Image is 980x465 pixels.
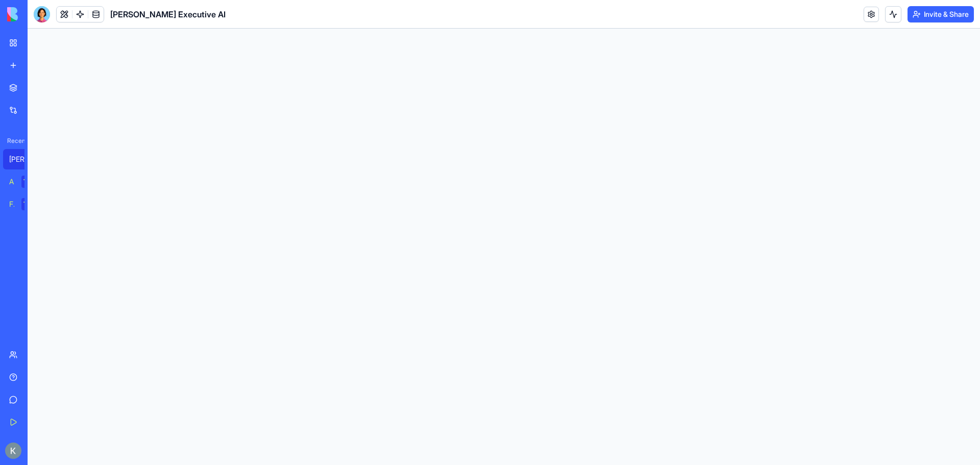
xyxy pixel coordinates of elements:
a: [PERSON_NAME] Executive AI [3,149,44,169]
a: AI Logo GeneratorTRY [3,172,44,192]
img: ACg8ocKuqQRGAxtSnDZe7UN3aAP5msJbJkiEc-EyPcruRFAyOQMCdw=s96-c [5,443,21,459]
img: logo [7,7,70,21]
div: TRY [21,176,38,188]
div: TRY [21,198,38,210]
div: [PERSON_NAME] Executive AI [9,154,38,164]
span: [PERSON_NAME] Executive AI [110,8,226,20]
span: Recent [3,137,24,145]
button: Invite & Share [908,6,974,22]
a: Feedback FormTRY [3,194,44,214]
div: Feedback Form [9,199,14,209]
div: AI Logo Generator [9,177,14,187]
